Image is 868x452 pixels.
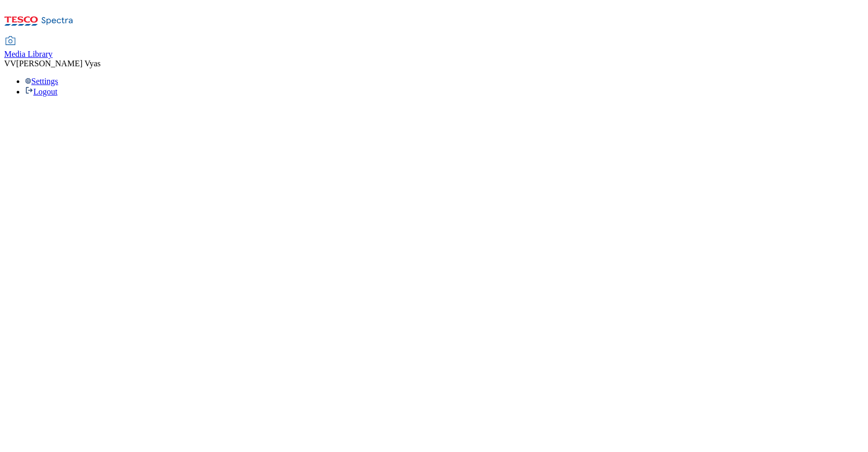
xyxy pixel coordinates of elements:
span: Media Library [4,50,53,58]
span: VV [4,59,16,68]
a: Media Library [4,37,53,59]
a: Settings [25,77,58,86]
span: [PERSON_NAME] Vyas [16,59,101,68]
a: Logout [25,87,57,96]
